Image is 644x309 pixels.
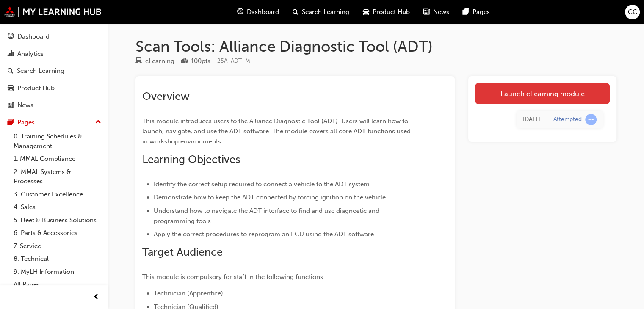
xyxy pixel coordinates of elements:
span: News [433,7,449,17]
div: eLearning [145,56,174,66]
button: Pages [3,115,105,130]
a: 2. MMAL Systems & Processes [10,166,105,188]
span: Technician (Apprentice) [154,290,223,297]
a: Analytics [3,46,105,62]
span: This module is compulsory for staff in the following functions. [142,273,325,281]
img: mmal [4,6,102,17]
a: car-iconProduct Hub [356,3,417,21]
a: 0. Training Schedules & Management [10,130,105,152]
a: 8. Technical [10,252,105,265]
a: guage-iconDashboard [230,3,286,21]
a: Product Hub [3,80,105,96]
a: pages-iconPages [456,3,497,21]
a: Launch eLearning module [475,83,610,104]
span: Demonstrate how to keep the ADT connected by forcing ignition on the vehicle [154,193,386,201]
span: news-icon [423,7,430,17]
div: Product Hub [17,83,55,93]
div: Type [135,56,174,66]
div: Dashboard [17,32,50,41]
a: 1. MMAL Compliance [10,152,105,166]
span: Target Audience [142,246,223,259]
span: Understand how to navigate the ADT interface to find and use diagnostic and programming tools [154,207,381,225]
span: guage-icon [237,7,243,17]
a: All Pages [10,278,105,291]
div: 100 pts [191,56,210,66]
span: Search Learning [302,7,349,17]
a: search-iconSearch Learning [286,3,356,21]
span: search-icon [293,7,299,17]
h1: Scan Tools: Alliance Diagnostic Tool (ADT) [135,37,616,56]
a: 9. MyLH Information [10,265,105,279]
a: 6. Parts & Accessories [10,226,105,240]
div: Pages [17,118,35,127]
span: Dashboard [247,7,279,17]
a: Search Learning [3,63,105,79]
span: up-icon [95,117,101,128]
div: Analytics [17,49,44,59]
span: Product Hub [373,7,410,17]
div: Tue Sep 30 2025 21:38:09 GMT+0930 (Australian Central Standard Time) [523,115,541,124]
div: News [17,100,33,110]
span: learningResourceType_ELEARNING-icon [135,58,142,65]
span: This module introduces users to the Alliance Diagnostic Tool (ADT). Users will learn how to launc... [142,117,412,145]
span: guage-icon [8,33,14,41]
span: Apply the correct procedures to reprogram an ECU using the ADT software [154,230,374,238]
a: 4. Sales [10,201,105,214]
a: News [3,97,105,113]
span: podium-icon [181,58,188,65]
span: chart-icon [8,50,14,58]
button: CC [625,5,640,19]
a: 5. Fleet & Business Solutions [10,214,105,227]
span: pages-icon [8,119,14,127]
span: search-icon [8,67,14,75]
span: Identify the correct setup required to connect a vehicle to the ADT system [154,180,370,188]
span: Learning resource code [217,57,250,64]
a: Dashboard [3,29,105,44]
span: Overview [142,90,190,103]
span: news-icon [8,102,14,109]
span: prev-icon [93,292,100,303]
span: Learning Objectives [142,153,240,166]
span: car-icon [363,7,369,17]
span: learningRecordVerb_ATTEMPT-icon [585,114,597,125]
a: 3. Customer Excellence [10,188,105,201]
span: car-icon [8,85,14,92]
div: Attempted [553,116,582,124]
span: Pages [473,7,490,17]
div: Search Learning [17,66,64,76]
a: 7. Service [10,240,105,253]
a: news-iconNews [417,3,456,21]
span: CC [628,7,637,17]
span: pages-icon [463,7,469,17]
button: DashboardAnalyticsSearch LearningProduct HubNews [3,27,105,115]
div: Points [181,56,210,66]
